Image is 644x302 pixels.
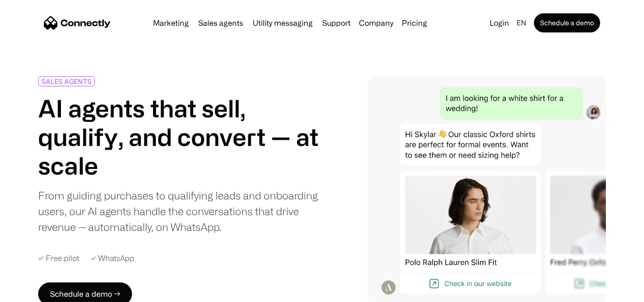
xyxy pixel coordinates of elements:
div: SALES AGENTS [41,78,92,85]
div: Company [356,16,396,30]
ul: Language list [19,285,57,299]
a: Marketing [149,19,193,27]
a: Login [486,16,513,30]
div: ✓ Free pilot [38,254,79,263]
a: Schedule a demo [534,13,600,32]
div: en [517,16,526,30]
div: Company [359,16,393,30]
a: Support [318,19,354,27]
div: ✓ WhatsApp [91,254,134,263]
a: home [44,16,111,30]
a: Pricing [398,19,431,27]
div: en [513,16,532,30]
a: Sales agents [194,19,247,27]
aside: Language selected: English [10,284,57,299]
h1: AI agents that sell, qualify, and convert — at scale [38,94,318,180]
div: From guiding purchases to qualifying leads and onboarding users, our AI agents handle the convers... [38,187,318,235]
a: Utility messaging [249,19,317,27]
